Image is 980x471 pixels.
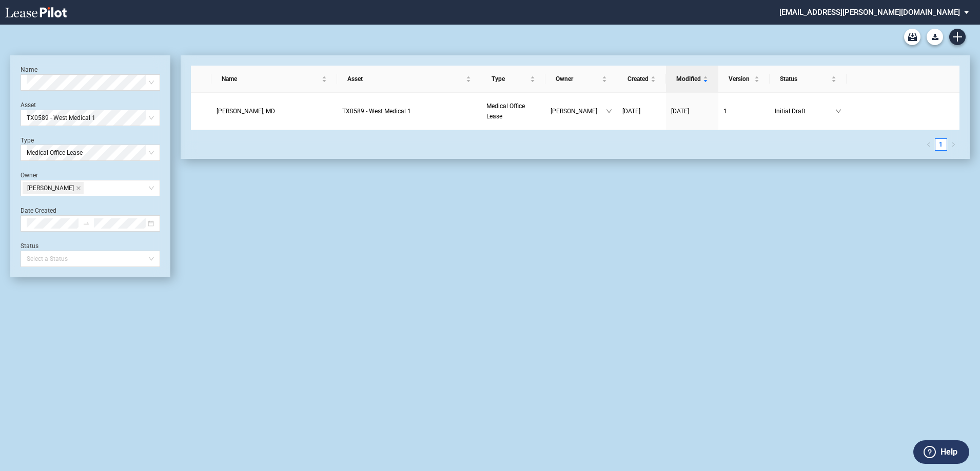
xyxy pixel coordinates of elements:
[628,74,649,84] span: Created
[23,182,84,194] span: Sue Sherman
[556,74,600,84] span: Owner
[27,110,154,126] span: TX0589 - West Medical 1
[723,108,727,115] span: 1
[342,106,476,116] a: TX0589 - West Medical 1
[342,108,411,115] span: TX0589 - West Medical 1
[947,138,959,151] button: right
[935,139,947,150] a: 1
[21,172,38,179] label: Owner
[622,108,640,115] span: [DATE]
[21,207,56,214] label: Date Created
[926,142,931,147] span: left
[666,66,718,93] th: Modified
[775,106,835,116] span: Initial Draft
[545,66,617,93] th: Owner
[935,138,947,151] li: 1
[622,106,661,116] a: [DATE]
[923,138,935,151] li: Previous Page
[923,138,935,151] button: left
[83,220,90,227] span: to
[780,74,829,84] span: Status
[347,74,464,84] span: Asset
[83,220,90,227] span: swap-right
[671,106,713,116] a: [DATE]
[927,29,943,45] button: Download Blank Form
[835,108,841,114] span: down
[606,108,612,114] span: down
[486,103,525,120] span: Medical Office Lease
[211,66,337,93] th: Name
[671,108,689,115] span: [DATE]
[217,106,332,116] a: [PERSON_NAME], MD
[951,142,956,147] span: right
[904,29,920,45] a: Archive
[676,74,701,84] span: Modified
[21,101,36,109] label: Asset
[21,242,38,250] label: Status
[21,137,34,144] label: Type
[947,138,959,151] li: Next Page
[949,29,966,45] a: Create new document
[481,66,545,93] th: Type
[76,186,81,191] span: close
[617,66,666,93] th: Created
[718,66,770,93] th: Version
[940,445,957,459] label: Help
[924,29,946,45] md-menu: Download Blank Form List
[27,145,154,160] span: Medical Office Lease
[486,101,540,121] a: Medical Office Lease
[222,74,320,84] span: Name
[27,182,74,194] span: [PERSON_NAME]
[551,106,606,116] span: [PERSON_NAME]
[492,74,528,84] span: Type
[729,74,752,84] span: Version
[723,106,765,116] a: 1
[21,66,37,73] label: Name
[217,108,275,115] span: Thuan T. Nguyen, MD
[913,440,969,464] button: Help
[337,66,481,93] th: Asset
[770,66,847,93] th: Status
